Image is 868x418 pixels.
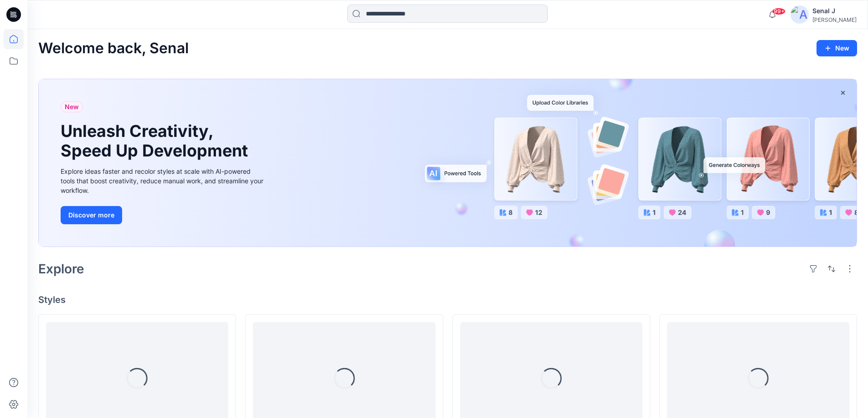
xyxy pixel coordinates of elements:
[812,16,857,23] div: [PERSON_NAME]
[65,101,79,112] span: New
[38,40,189,57] h2: Welcome back, Senal
[817,40,857,56] button: New
[791,5,809,24] img: avatar
[61,206,122,224] button: Discover more
[38,294,857,305] h4: Styles
[812,5,857,16] div: Senal J
[772,8,786,15] span: 99+
[61,206,266,224] a: Discover more
[61,166,266,195] div: Explore ideas faster and recolor styles at scale with AI-powered tools that boost creativity, red...
[61,121,252,161] h1: Unleash Creativity, Speed Up Development
[38,262,84,276] h2: Explore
